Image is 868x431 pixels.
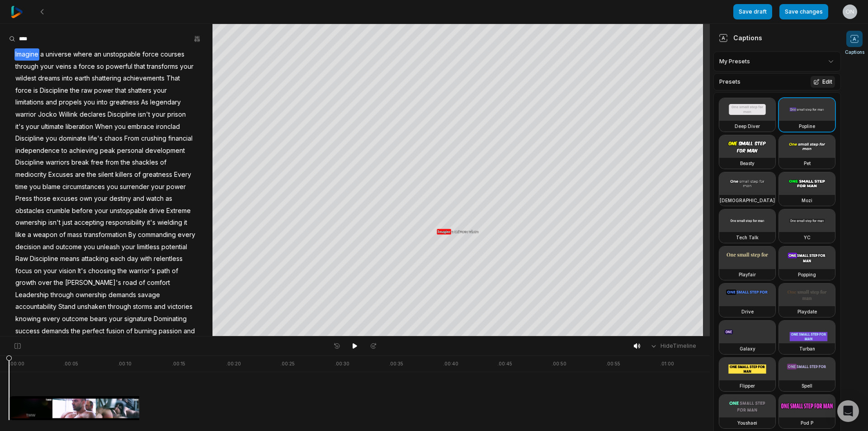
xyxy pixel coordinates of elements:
[72,61,78,73] span: a
[127,121,155,133] span: embrace
[160,48,185,61] span: courses
[105,61,133,73] span: powerful
[122,72,165,85] span: achievements
[107,109,137,121] span: Discipline
[14,325,41,337] span: success
[117,265,128,277] span: the
[150,181,165,193] span: your
[52,193,79,205] span: excuses
[14,96,45,109] span: limitations
[137,289,161,301] span: savage
[156,265,171,277] span: path
[76,301,107,313] span: unshaken
[109,205,148,217] span: unstoppable
[37,277,53,289] span: over
[165,181,187,193] span: power
[69,85,80,97] span: the
[108,289,137,301] span: demands
[37,72,61,85] span: dreams
[94,121,113,133] span: When
[132,301,153,313] span: storms
[14,205,45,217] span: obstacles
[179,61,194,73] span: your
[33,193,52,205] span: those
[14,72,37,85] span: wildest
[33,265,42,277] span: on
[47,217,61,229] span: isn't
[144,145,186,157] span: development
[45,156,71,169] span: warriors
[740,345,755,352] h3: Galaxy
[14,265,33,277] span: focus
[140,96,149,109] span: As
[61,313,89,325] span: outcome
[122,277,138,289] span: road
[741,308,754,315] h3: Drive
[149,96,182,109] span: legendary
[132,193,145,205] span: and
[137,229,177,241] span: commanding
[146,277,171,289] span: comfort
[799,123,815,130] h3: Popline
[123,313,153,325] span: signature
[55,241,83,253] span: outcome
[11,6,23,18] img: reap
[29,253,59,265] span: Discipline
[152,85,168,97] span: your
[133,169,142,181] span: of
[93,48,102,61] span: an
[804,234,811,241] h3: YC
[45,96,58,109] span: and
[68,145,99,157] span: achieving
[14,301,57,313] span: accountability
[737,419,757,426] h3: Youshaei
[155,121,181,133] span: ironclad
[104,133,123,145] span: chaos
[97,169,114,181] span: silent
[86,169,97,181] span: the
[802,382,812,389] h3: Spell
[61,217,73,229] span: just
[125,325,133,337] span: of
[14,181,28,193] span: time
[804,160,811,167] h3: Pet
[138,277,146,289] span: of
[166,109,187,121] span: prison
[142,48,160,61] span: force
[14,313,42,325] span: knowing
[151,109,166,121] span: your
[77,265,87,277] span: It's
[736,234,759,241] h3: Tech Talk
[96,61,105,73] span: so
[165,205,192,217] span: Extreme
[83,229,127,241] span: transformation
[108,96,140,109] span: greatness
[106,181,119,193] span: you
[779,4,828,19] button: Save changes
[39,85,69,97] span: Discipline
[811,76,835,88] button: Edit
[114,85,127,97] span: that
[107,301,132,313] span: through
[166,301,193,313] span: victories
[802,197,812,204] h3: Mozi
[64,277,122,289] span: [PERSON_NAME]'s
[108,313,123,325] span: your
[41,325,70,337] span: demands
[131,156,159,169] span: shackles
[40,121,65,133] span: ultimate
[91,72,122,85] span: shattering
[14,85,33,97] span: force
[127,85,152,97] span: shatters
[148,205,165,217] span: drive
[79,109,107,121] span: declares
[75,289,108,301] span: ownership
[799,345,815,352] h3: Turban
[160,241,188,253] span: potential
[58,109,79,121] span: Willink
[105,217,146,229] span: responsibility
[713,52,841,71] div: My Presets
[14,121,25,133] span: it's
[845,31,864,56] button: Captions
[104,156,120,169] span: from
